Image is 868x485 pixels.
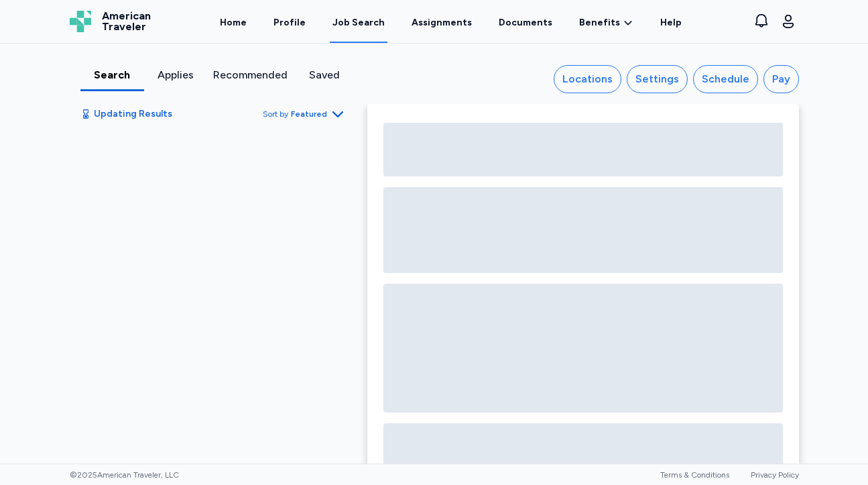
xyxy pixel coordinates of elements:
[298,67,351,83] div: Saved
[554,65,621,93] button: Locations
[70,470,179,480] span: © 2025 American Traveler, LLC
[693,65,758,93] button: Schedule
[627,65,688,93] button: Settings
[332,16,385,30] div: Job Search
[763,65,799,93] button: Pay
[94,107,172,121] span: Updating Results
[263,109,288,119] span: Sort by
[702,71,749,87] div: Schedule
[772,71,790,87] div: Pay
[330,1,387,43] a: Job Search
[291,109,327,119] span: Featured
[70,11,91,32] img: Logo
[149,67,202,83] div: Applies
[579,16,620,30] span: Benefits
[751,470,799,480] a: Privacy Policy
[102,11,151,32] span: American Traveler
[635,71,679,87] div: Settings
[263,106,346,122] button: Sort byFeatured
[660,470,729,480] a: Terms & Conditions
[86,67,139,83] div: Search
[562,71,613,87] div: Locations
[213,67,288,83] div: Recommended
[579,16,633,30] a: Benefits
